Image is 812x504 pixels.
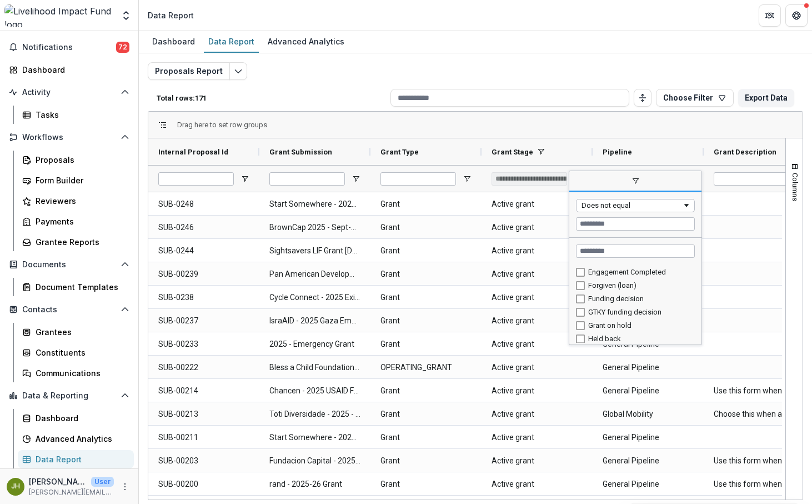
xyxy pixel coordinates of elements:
span: Grant [380,333,472,356]
a: Payments [18,212,134,231]
span: Grant Submission [269,148,332,156]
span: General Pipeline [603,426,694,449]
div: Constituents [36,347,125,358]
span: Contacts [22,305,116,315]
p: [PERSON_NAME] [29,476,87,487]
span: Grant [380,380,472,402]
a: Advanced Analytics [263,31,349,53]
p: [PERSON_NAME][EMAIL_ADDRESS][DOMAIN_NAME] [29,487,114,497]
span: Active grant [492,473,583,496]
a: Document Templates [18,278,134,296]
span: OPERATING_GRANT [380,356,472,379]
span: Use this form when you need to skip straight to the Funding Decision stage in the General Pipelin... [714,450,805,472]
div: Held back [588,335,691,343]
span: SUB-00233 [158,333,249,356]
span: Active grant [492,286,583,309]
div: Communications [36,367,125,379]
span: Global Mobility [603,403,694,426]
div: Payments [36,216,125,227]
span: rand - 2025-26 Grant [269,473,360,496]
span: Active grant [492,216,583,239]
div: Advanced Analytics [263,33,349,49]
button: Open Filter Menu [463,174,472,183]
span: Activity [22,88,116,97]
span: BrownCap 2025 - Sept-October Mtaa Five Star [269,216,360,239]
a: Data Report [18,450,134,468]
button: Open Data & Reporting [4,387,134,405]
button: Edit selected report [229,62,247,80]
button: Open Filter Menu [240,174,249,183]
span: SUB-0248 [158,193,249,216]
span: Grant [380,216,472,239]
a: Proposals [18,151,134,169]
span: Grant [380,450,472,472]
nav: breadcrumb [143,7,198,23]
span: Internal Proposal Id [158,148,228,156]
span: SUB-0238 [158,286,249,309]
div: Data Report [204,33,259,49]
span: Notifications [22,43,116,52]
span: Active grant [492,403,583,426]
button: Partners [759,4,781,27]
p: Total rows: 171 [157,94,386,102]
div: Data Report [36,453,125,465]
span: Grant [380,310,472,332]
input: Internal Proposal Id Filter Input [158,172,234,186]
span: 2025 - Emergency Grant [269,333,360,356]
span: Active grant [492,263,583,286]
a: Dashboard [18,409,134,427]
a: Constituents [18,343,134,362]
span: Active grant [492,193,583,216]
span: Grant [380,426,472,449]
span: Start Somewhere - 2025 Grant - Factory [269,193,360,216]
span: Choose this when adding a new proposal to the first stage of a pipeline (New Lead). This means yo... [714,403,805,426]
a: Communications [18,364,134,382]
div: Dashboard [148,33,199,49]
span: General Pipeline [603,450,694,472]
span: Drag here to set row groups [177,121,267,129]
div: Tasks [36,109,125,121]
span: Grant Stage [492,148,533,156]
span: SUB-00200 [158,473,249,496]
button: Open Workflows [4,128,134,146]
button: Open Contacts [4,301,134,318]
span: SUB-0244 [158,239,249,262]
span: SUB-00237 [158,310,249,332]
div: Forgiven (loan) [588,281,691,290]
span: Active grant [492,310,583,332]
div: Proposals [36,154,125,166]
button: Open Documents [4,256,134,273]
span: 72 [116,42,129,53]
a: Data Report [204,31,259,53]
span: Grant Description [714,148,776,156]
span: SUB-00211 [158,426,249,449]
div: Document Templates [36,281,125,293]
button: Open entity switcher [118,4,134,27]
button: Choose Filter [656,89,734,107]
span: General Pipeline [603,380,694,402]
div: Data Report [148,9,194,21]
a: Grantee Reports [18,233,134,251]
a: Dashboard [4,61,134,79]
span: Columns [791,173,799,201]
span: Grant [380,239,472,262]
span: Start Somewhere - 2025 Grant - TwistBlock Automation Tool [269,426,360,449]
span: Active grant [492,426,583,449]
span: SUB-00222 [158,356,249,379]
span: Grant [380,473,472,496]
span: Use this form when you need to skip straight to the Funding Decision stage in the General Pipelin... [714,473,805,496]
span: Active grant [492,450,583,472]
div: Row Groups [177,121,267,129]
input: Filter Value [576,217,695,231]
div: Does not equal [582,201,682,209]
span: SUB-00214 [158,380,249,402]
div: Grantees [36,326,125,338]
span: Grant [380,263,472,286]
div: Form Builder [36,174,125,186]
div: GTKY funding decision [588,308,691,316]
button: Toggle auto height [634,89,651,107]
button: Get Help [785,4,808,27]
a: Form Builder [18,171,134,189]
span: SUB-00239 [158,263,249,286]
button: Notifications72 [4,38,134,56]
